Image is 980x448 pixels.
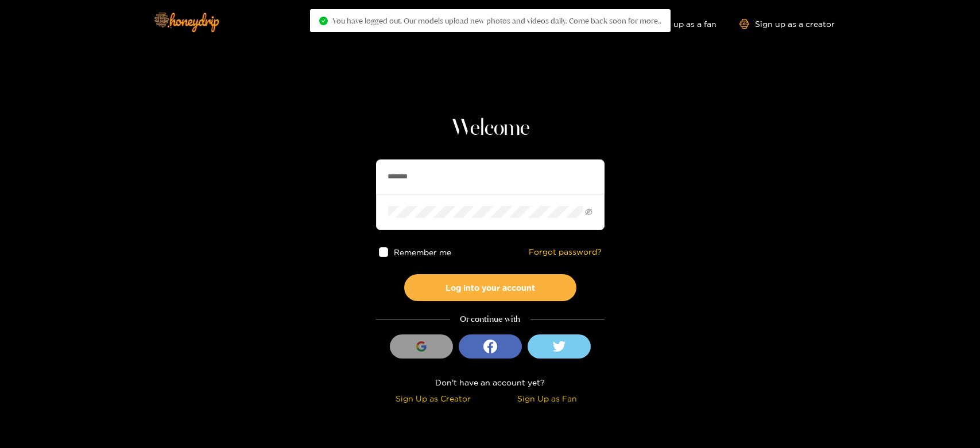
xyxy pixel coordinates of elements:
[376,313,605,326] div: Or continue with
[585,208,592,216] span: eye-invisible
[319,17,328,25] span: check-circle
[394,248,451,256] span: Remember me
[376,376,605,389] div: Don't have an account yet?
[376,115,605,142] h1: Welcome
[332,16,661,25] span: You have logged out. Our models upload new photos and videos daily. Come back soon for more..
[739,19,835,29] a: Sign up as a creator
[404,274,576,301] button: Log into your account
[493,392,602,405] div: Sign Up as Fan
[529,247,602,257] a: Forgot password?
[379,392,487,405] div: Sign Up as Creator
[638,19,716,29] a: Sign up as a fan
